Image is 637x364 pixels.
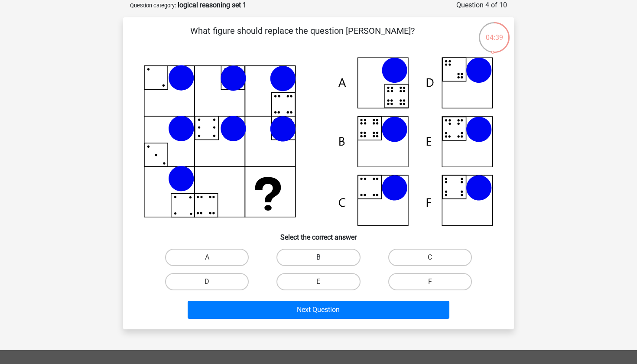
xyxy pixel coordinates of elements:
[137,226,500,241] h6: Select the correct answer
[130,2,176,9] small: Question category:
[165,273,249,290] label: D
[178,1,247,9] strong: logical reasoning set 1
[478,21,510,43] div: 04:39
[276,249,360,266] label: B
[165,249,249,266] label: A
[137,24,468,50] p: What figure should replace the question [PERSON_NAME]?
[388,249,472,266] label: C
[388,273,472,290] label: F
[276,273,360,290] label: E
[188,301,450,319] button: Next Question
